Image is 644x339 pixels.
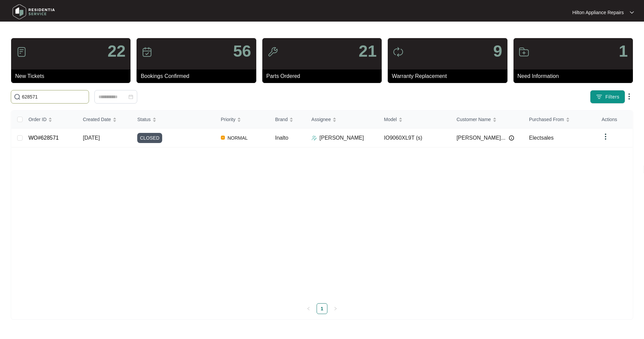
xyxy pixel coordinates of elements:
[317,304,327,314] a: 1
[267,47,278,57] img: icon
[519,47,529,57] img: icon
[15,72,130,80] p: New Tickets
[83,135,100,141] span: [DATE]
[359,43,377,59] p: 21
[602,133,610,141] img: dropdown arrow
[529,116,564,123] span: Purchased From
[605,93,619,101] span: Filters
[306,111,379,129] th: Assignee
[306,307,311,311] span: left
[141,72,256,80] p: Bookings Confirmed
[275,116,288,123] span: Brand
[312,135,317,141] img: Assigner Icon
[303,303,314,314] li: Previous Page
[590,90,625,104] button: filter iconFilters
[529,135,554,141] span: Electsales
[142,47,152,57] img: icon
[137,133,162,143] span: CLOSED
[303,303,314,314] button: left
[137,116,151,123] span: Status
[312,116,331,123] span: Assignee
[384,116,397,123] span: Model
[221,116,236,123] span: Priority
[266,72,382,80] p: Parts Ordered
[457,134,505,142] span: [PERSON_NAME]...
[317,303,327,314] li: 1
[379,129,451,147] td: IO9060XL9T (s)
[28,135,59,141] a: WO#628571
[630,11,634,14] img: dropdown arrow
[509,135,514,141] img: Info icon
[22,93,86,101] input: Search by Order Id, Assignee Name, Customer Name, Brand and Model
[625,92,633,101] img: dropdown arrow
[225,134,251,142] span: NORMAL
[215,111,270,129] th: Priority
[320,134,364,142] p: [PERSON_NAME]
[275,135,288,141] span: Inalto
[392,72,507,80] p: Warranty Replacement
[393,47,404,57] img: icon
[493,43,502,59] p: 9
[333,307,338,311] span: right
[23,111,77,129] th: Order ID
[270,111,306,129] th: Brand
[572,9,624,16] p: Hilton Appliance Repairs
[451,111,524,129] th: Customer Name
[221,136,225,140] img: Vercel Logo
[233,43,251,59] p: 56
[78,111,132,129] th: Created Date
[132,111,215,129] th: Status
[108,43,125,59] p: 22
[28,116,47,123] span: Order ID
[619,43,628,59] p: 1
[596,93,603,100] img: filter icon
[16,47,27,57] img: icon
[83,116,111,123] span: Created Date
[518,72,633,80] p: Need Information
[330,303,341,314] button: right
[10,2,57,22] img: residentia service logo
[524,111,596,129] th: Purchased From
[14,93,21,100] img: search-icon
[596,111,633,129] th: Actions
[379,111,451,129] th: Model
[330,303,341,314] li: Next Page
[457,116,491,123] span: Customer Name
